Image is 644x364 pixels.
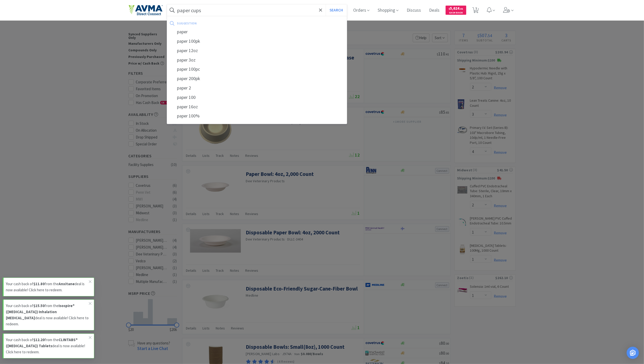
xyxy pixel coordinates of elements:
span: . 01 [459,7,463,10]
div: paper 16oz [167,102,347,112]
input: Search by item, sku, manufacturer, ingredient, size... [167,4,347,16]
div: paper 2 [167,83,347,93]
button: Search [326,4,347,16]
p: Your cash back of from the deal is now available! Click here to redeem. [6,281,89,293]
strong: Isospire® ([MEDICAL_DATA]) Inhalation [MEDICAL_DATA] [6,303,75,320]
a: Deals [427,8,442,13]
span: Cash Back [449,11,463,15]
strong: $11.80 [33,281,45,286]
strong: Anxitane [59,281,75,286]
div: Open Intercom Messenger [627,347,639,359]
div: paper 100 [167,93,347,102]
img: e4e33dab9f054f5782a47901c742baa9_102.png [129,5,163,16]
span: 5,624 [449,6,463,11]
strong: $15.50 [33,303,45,308]
div: paper 200pk [167,74,347,83]
span: $ [449,7,450,10]
div: suggestion [177,19,270,27]
strong: $12.20 [33,337,45,342]
a: 7 [470,9,481,13]
p: Your cash back of from the deal is now available! Click here to redeem. [6,303,89,327]
div: paper 12oz [167,46,347,55]
a: Discuss [405,8,423,13]
div: paper 100pk [167,37,347,46]
div: paper 3oz [167,55,347,65]
div: paper 100pc [167,65,347,74]
div: paper [167,27,347,37]
a: $5,624.01Cash Back [446,3,466,17]
p: Your cash back of from the deal is now available! Click here to redeem. [6,337,89,355]
div: paper 100% [167,111,347,121]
